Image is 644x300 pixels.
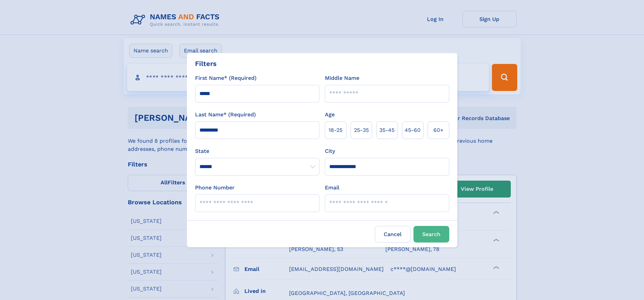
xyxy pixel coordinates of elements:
[405,126,421,134] span: 45‑60
[195,184,235,192] label: Phone Number
[325,147,335,155] label: City
[413,226,449,243] button: Search
[433,126,444,134] span: 60+
[325,74,359,82] label: Middle Name
[354,126,369,134] span: 25‑35
[379,126,395,134] span: 35‑45
[325,111,335,119] label: Age
[195,111,256,119] label: Last Name* (Required)
[325,184,339,192] label: Email
[195,59,217,69] div: Filters
[195,147,319,155] label: State
[375,226,411,243] label: Cancel
[195,74,257,82] label: First Name* (Required)
[329,126,342,134] span: 18‑25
